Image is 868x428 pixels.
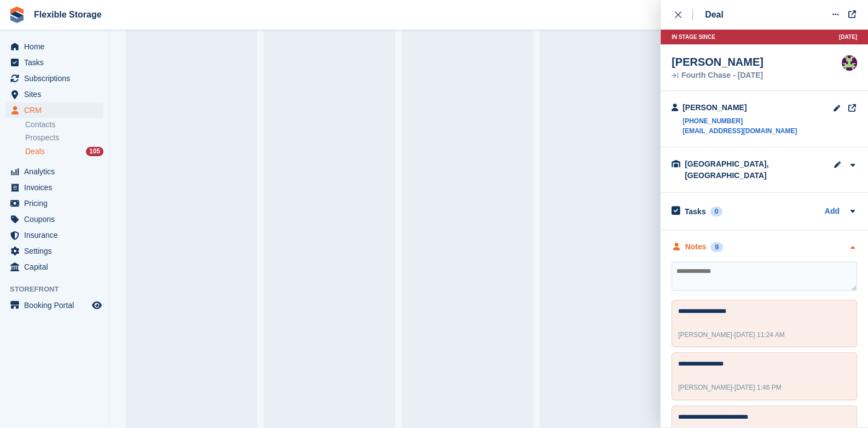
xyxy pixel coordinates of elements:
[672,33,715,41] span: In stage since
[5,71,103,86] a: menu
[24,298,90,313] span: Booking Portal
[685,158,794,181] div: [GEOGRAPHIC_DATA], [GEOGRAPHIC_DATA]
[678,383,782,392] div: -
[678,331,732,339] span: [PERSON_NAME]
[24,102,90,118] span: CRM
[682,126,797,136] a: [EMAIL_ADDRESS][DOMAIN_NAME]
[5,39,103,54] a: menu
[710,242,723,252] div: 9
[30,5,106,24] a: Flexible Storage
[25,146,103,157] a: Deals 105
[9,7,25,23] img: stora-icon-8386f47178a22dfd0bd8f6a31ec36ba5ce8667c1dd55bd0f319d3a0aa187defe.svg
[5,164,103,179] a: menu
[839,33,857,41] span: [DATE]
[5,55,103,70] a: menu
[10,284,109,295] span: Storefront
[678,384,732,391] span: [PERSON_NAME]
[5,298,103,313] a: menu
[24,212,90,227] span: Coupons
[24,39,90,54] span: Home
[24,87,90,102] span: Sites
[5,102,103,118] a: menu
[825,206,840,218] a: Add
[672,72,763,79] div: Fourth Chase - [DATE]
[685,207,706,216] h2: Tasks
[5,180,103,195] a: menu
[672,55,763,69] div: [PERSON_NAME]
[25,146,45,157] span: Deals
[24,259,90,275] span: Capital
[682,116,797,126] a: [PHONE_NUMBER]
[5,259,103,275] a: menu
[734,331,785,339] span: [DATE] 11:24 AM
[24,196,90,211] span: Pricing
[25,119,103,130] a: Contacts
[685,241,707,253] div: Notes
[678,330,785,340] div: -
[25,132,103,144] a: Prospects
[24,227,90,243] span: Insurance
[710,207,723,216] div: 0
[5,196,103,211] a: menu
[5,87,103,102] a: menu
[25,133,59,143] span: Prospects
[5,227,103,243] a: menu
[734,384,782,391] span: [DATE] 1:46 PM
[24,71,90,86] span: Subscriptions
[24,180,90,195] span: Invoices
[705,8,724,21] div: Deal
[682,102,797,113] div: [PERSON_NAME]
[24,164,90,179] span: Analytics
[86,147,103,156] div: 105
[24,55,90,70] span: Tasks
[90,299,103,312] a: Preview store
[24,243,90,259] span: Settings
[5,212,103,227] a: menu
[5,243,103,259] a: menu
[842,55,857,71] img: Rachael Fisher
